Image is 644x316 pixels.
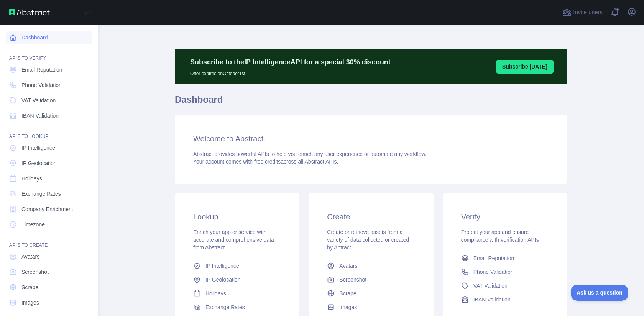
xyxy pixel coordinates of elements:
span: Create or retrieve assets from a variety of data collected or created by Abtract [327,229,409,251]
h3: Verify [461,211,549,222]
a: Email Reputation [458,251,552,265]
a: IP Geolocation [6,156,92,170]
span: IBAN Validation [21,112,59,120]
h3: Welcome to Abstract. [193,133,549,144]
span: IBAN Validation [473,296,511,303]
span: Email Reputation [21,66,62,74]
a: IP Intelligence [6,141,92,155]
a: Images [6,296,92,309]
span: Avatars [339,262,357,270]
span: Holidays [205,290,226,297]
span: Screenshot [339,276,366,283]
a: Email Reputation [6,63,92,77]
span: Images [21,299,39,306]
span: Avatars [21,253,39,260]
p: Subscribe to the IP Intelligence API for a special 30 % discount [190,57,391,67]
a: Dashboard [6,31,92,44]
a: IP Intelligence [190,259,284,273]
a: Holidays [190,287,284,300]
a: Images [324,300,418,314]
a: Timezone [6,218,92,231]
a: Screenshot [324,273,418,287]
span: free credits [254,159,281,165]
span: VAT Validation [21,97,56,104]
span: Phone Validation [21,81,62,89]
h3: Create [327,211,415,222]
a: Holidays [6,172,92,185]
span: Exchange Rates [21,190,61,198]
span: IP Geolocation [205,276,241,283]
p: Offer expires on October 1st. [190,67,391,77]
div: API'S TO VERIFY [6,46,92,61]
a: Phone Validation [458,265,552,279]
span: Enrich your app or service with accurate and comprehensive data from Abstract [193,229,274,251]
a: Phone Validation [6,78,92,92]
span: Invite users [573,8,603,17]
h1: Dashboard [175,93,567,112]
a: IBAN Validation [6,109,92,123]
a: VAT Validation [6,93,92,107]
span: Screenshot [21,268,49,276]
span: IP Geolocation [21,159,57,167]
span: Email Reputation [473,254,514,262]
a: Company Enrichment [6,202,92,216]
a: Avatars [6,250,92,264]
iframe: Toggle Customer Support [571,285,629,301]
span: Abstract provides powerful APIs to help you enrich any user experience or automate any workflow. [193,151,427,157]
span: Scrape [339,290,356,297]
span: Holidays [21,175,42,182]
span: Images [339,303,357,311]
h3: Lookup [193,211,281,222]
span: Your account comes with across all Abstract APIs. [193,159,338,165]
a: VAT Validation [458,279,552,293]
span: Company Enrichment [21,205,73,213]
span: IP Intelligence [21,144,55,152]
span: Exchange Rates [205,303,245,311]
div: API'S TO CREATE [6,233,92,248]
a: IP Geolocation [190,273,284,287]
a: Exchange Rates [6,187,92,201]
a: Avatars [324,259,418,273]
span: Timezone [21,221,45,228]
span: Protect your app and ensure compliance with verification APIs [461,229,539,243]
button: Invite users [561,6,604,18]
a: Exchange Rates [190,300,284,314]
span: IP Intelligence [205,262,239,270]
a: IBAN Validation [458,293,552,306]
span: VAT Validation [473,282,508,290]
button: Subscribe [DATE] [496,60,554,74]
span: Scrape [21,283,38,291]
span: Phone Validation [473,268,514,276]
a: Screenshot [6,265,92,279]
div: API'S TO LOOKUP [6,124,92,139]
a: Scrape [6,280,92,294]
img: Abstract API [9,9,50,15]
a: Scrape [324,287,418,300]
